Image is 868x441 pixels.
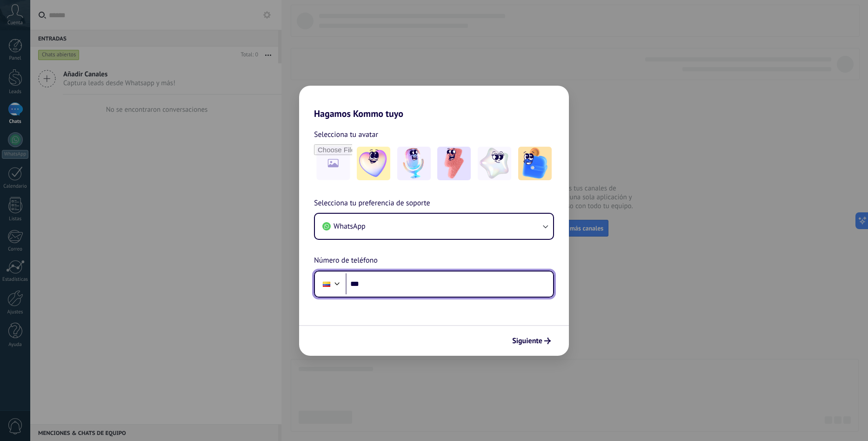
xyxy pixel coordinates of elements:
span: Selecciona tu avatar [314,129,378,141]
span: Número de teléfono [314,255,378,267]
img: -4.jpeg [478,147,511,180]
img: -2.jpeg [397,147,431,180]
span: WhatsApp [334,222,366,231]
h2: Hagamos Kommo tuyo [299,86,569,119]
img: -1.jpeg [357,147,390,180]
button: Siguiente [508,333,555,349]
img: -3.jpeg [437,147,471,180]
div: Colombia: + 57 [318,274,335,294]
img: -5.jpeg [518,147,552,180]
span: Siguiente [512,338,542,344]
span: Selecciona tu preferencia de soporte [314,197,430,210]
button: WhatsApp [315,214,553,239]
